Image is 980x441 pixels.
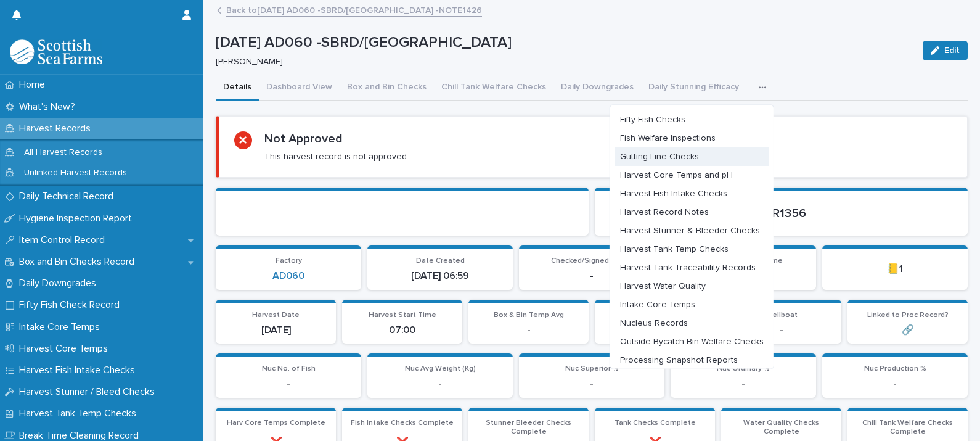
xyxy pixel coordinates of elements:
[264,151,407,162] p: This harvest record is not approved
[14,299,129,311] p: Fifty Fish Check Record
[14,79,55,91] p: Home
[551,257,633,265] span: Checked/Signed Off By
[620,337,764,345] span: Outside Bycatch Bin Welfare Checks
[526,270,657,282] p: -
[340,75,434,101] button: Box and Bin Checks
[14,408,146,419] p: Harvest Tank Temp Checks
[259,75,340,101] button: Dashboard View
[226,2,482,17] a: Back to[DATE] AD060 -SBRD/[GEOGRAPHIC_DATA] -NOTE1426
[620,300,695,308] span: Intake Core Temps
[620,152,699,160] span: Gutting Line Checks
[476,324,581,336] p: -
[262,365,316,373] span: Nuc No. of Fish
[375,270,505,282] p: [DATE] 06:59
[14,365,145,376] p: Harvest Fish Intake Checks
[620,355,738,364] span: Processing Snapshot Reports
[864,365,926,373] span: Nuc Production %
[14,256,144,268] p: Box and Bin Checks Record
[615,419,696,427] span: Tank Checks Complete
[944,46,960,55] span: Edit
[216,75,259,101] button: Details
[486,419,571,435] span: Stunner Bleeder Checks Complete
[216,57,908,67] p: [PERSON_NAME]
[14,147,112,158] p: All Harvest Records
[252,311,300,319] span: Harvest Date
[14,191,123,202] p: Daily Technical Record
[553,75,641,101] button: Daily Downgrades
[14,101,85,113] p: What's New?
[830,379,960,390] p: -
[349,324,455,336] p: 07:00
[272,270,304,282] a: AD060
[14,321,110,333] p: Intake Core Temps
[923,41,968,60] button: Edit
[610,206,953,221] p: DTR1356
[766,311,798,319] span: Wellboat
[416,257,465,265] span: Date Created
[14,213,142,225] p: Hygiene Inspection Report
[641,75,746,101] button: Daily Stunning Efficacy
[14,386,165,398] p: Harvest Stunner / Bleed Checks
[620,115,685,123] span: Fifty Fish Checks
[862,419,953,435] span: Chill Tank Welfare Checks Complete
[620,133,716,142] span: Fish Welfare Inspections
[405,365,476,373] span: Nuc Avg Weight (Kg)
[855,324,960,336] p: 🔗
[620,244,729,253] span: Harvest Tank Temp Checks
[620,226,760,234] span: Harvest Stunner & Bleeder Checks
[14,278,106,289] p: Daily Downgrades
[14,123,100,134] p: Harvest Records
[620,318,688,327] span: Nucleus Records
[494,311,564,319] span: Box & Bin Temp Avg
[620,170,733,179] span: Harvest Core Temps and pH
[369,311,436,319] span: Harvest Start Time
[223,324,329,336] p: [DATE]
[620,207,709,216] span: Harvest Record Notes
[565,365,619,373] span: Nuc Superior %
[743,419,819,435] span: Water Quality Checks Complete
[223,379,354,390] p: -
[830,263,960,275] p: 📒1
[375,379,505,390] p: -
[620,281,706,290] span: Harvest Water Quality
[14,343,118,355] p: Harvest Core Temps
[216,34,913,52] p: [DATE] AD060 -SBRD/[GEOGRAPHIC_DATA]
[264,131,343,146] h2: Not Approved
[620,189,727,197] span: Harvest Fish Intake Checks
[351,419,454,427] span: Fish Intake Checks Complete
[227,419,325,427] span: Harv Core Temps Complete
[729,324,834,336] p: -
[276,257,302,265] span: Factory
[14,168,137,178] p: Unlinked Harvest Records
[526,379,657,390] p: -
[434,75,553,101] button: Chill Tank Welfare Checks
[867,311,949,319] span: Linked to Proc Record?
[602,324,708,336] p: MOWI
[10,39,102,64] img: mMrefqRFQpe26GRNOUkG
[678,379,809,390] p: -
[14,234,115,246] p: Item Control Record
[620,263,756,271] span: Harvest Tank Traceability Records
